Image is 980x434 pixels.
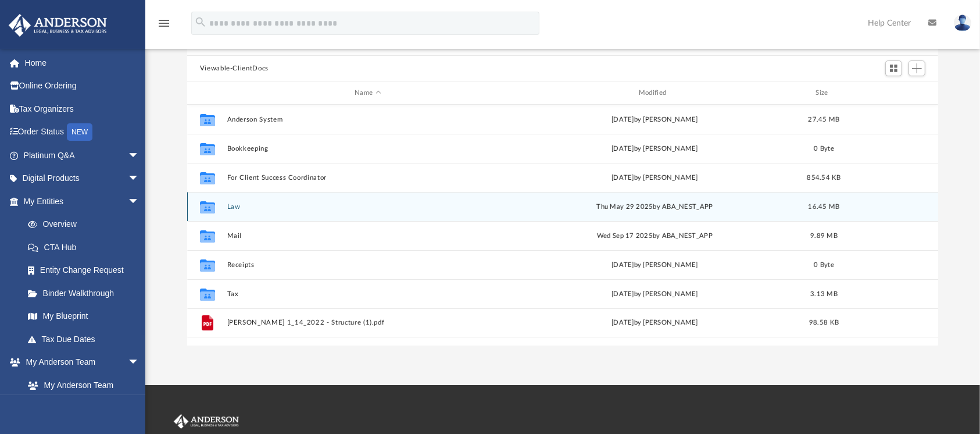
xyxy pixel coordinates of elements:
span: arrow_drop_down [128,167,151,191]
button: Bookkeeping [227,145,509,152]
span: 0 Byte [814,145,834,152]
div: [DATE] by [PERSON_NAME] [514,144,796,154]
span: 854.54 KB [807,175,840,181]
button: Law [227,203,509,211]
a: CTA Hub [16,236,157,259]
i: menu [157,16,171,30]
button: Switch to Grid View [885,61,903,77]
div: [DATE] by [PERSON_NAME] [514,289,796,300]
div: [DATE] by [PERSON_NAME] [514,173,796,183]
a: Overview [16,213,157,236]
a: Binder Walkthrough [16,282,157,305]
a: Tax Organizers [8,97,157,120]
div: id [852,88,933,98]
div: Name [226,88,508,98]
a: menu [157,22,171,30]
button: Viewable-ClientDocs [200,63,269,74]
div: NEW [67,123,92,141]
span: arrow_drop_down [128,190,151,214]
div: grid [187,105,939,346]
div: [DATE] by [PERSON_NAME] [514,318,796,328]
img: User Pic [954,15,971,31]
div: [DATE] by [PERSON_NAME] [514,115,796,125]
a: Entity Change Request [16,259,157,282]
div: Wed Sep 17 2025 by ABA_NEST_APP [514,231,796,241]
i: search [194,16,207,29]
button: Anderson System [227,116,509,123]
a: Platinum Q&Aarrow_drop_down [8,144,157,167]
div: [DATE] by [PERSON_NAME] [514,260,796,271]
a: Tax Due Dates [16,328,157,351]
button: Mail [227,232,509,240]
div: Modified [513,88,795,98]
button: [PERSON_NAME] 1_14_2022 - Structure (1).pdf [227,319,509,326]
img: Anderson Advisors Platinum Portal [171,414,241,429]
span: 0 Byte [814,262,834,268]
a: My Anderson Teamarrow_drop_down [8,351,151,374]
span: 16.45 MB [808,204,839,210]
img: Anderson Advisors Platinum Portal [5,14,110,37]
a: My Blueprint [16,305,151,328]
a: Order StatusNEW [8,120,157,144]
span: arrow_drop_down [128,351,151,375]
span: 3.13 MB [810,291,838,297]
a: Home [8,51,157,74]
a: My Anderson Team [16,373,145,397]
button: Receipts [227,261,509,269]
a: Digital Productsarrow_drop_down [8,167,157,190]
button: For Client Success Coordinator [227,174,509,182]
span: 98.58 KB [809,319,839,326]
button: Tax [227,290,509,298]
span: 9.89 MB [810,233,838,239]
div: Size [800,88,847,98]
a: My Entitiesarrow_drop_down [8,190,157,213]
div: Thu May 29 2025 by ABA_NEST_APP [514,202,796,212]
span: 27.45 MB [808,116,839,123]
span: arrow_drop_down [128,144,151,168]
a: Online Ordering [8,74,157,98]
button: Add [909,61,926,77]
div: id [192,88,221,98]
